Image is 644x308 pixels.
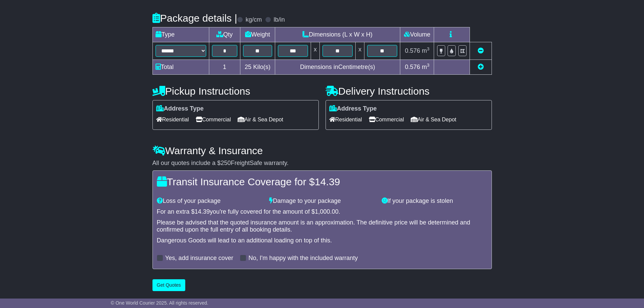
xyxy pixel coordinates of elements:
h4: Transit Insurance Coverage for $ [157,176,487,187]
span: Air & Sea Depot [238,114,283,125]
h4: Delivery Instructions [326,86,492,97]
div: Please be advised that the quoted insurance amount is an approximation. The definitive price will... [157,219,487,234]
td: 1 [209,60,240,75]
td: Volume [400,27,434,42]
a: Add new item [478,64,484,70]
td: Dimensions in Centimetre(s) [275,60,400,75]
td: Type [152,27,209,42]
div: Loss of your package [153,197,266,205]
sup: 3 [427,46,430,51]
div: All our quotes include a $ FreightSafe warranty. [152,160,492,167]
td: Weight [240,27,275,42]
td: Kilo(s) [240,60,275,75]
div: Damage to your package [266,197,378,205]
button: Get Quotes [152,279,186,291]
span: 14.39 [315,176,340,187]
span: 0.576 [405,64,420,70]
td: Dimensions (L x W x H) [275,27,400,42]
span: 0.576 [405,47,420,54]
span: Air & Sea Depot [411,114,456,125]
span: © One World Courier 2025. All rights reserved. [111,300,209,306]
td: x [311,42,319,60]
h4: Package details | [152,13,237,24]
label: lb/in [273,16,285,24]
span: 250 [221,160,231,166]
label: No, I'm happy with the included warranty [248,255,358,262]
td: Total [152,60,209,75]
span: Commercial [196,114,231,125]
sup: 3 [427,63,430,68]
label: Address Type [329,105,377,113]
label: kg/cm [245,16,262,24]
span: Commercial [369,114,404,125]
span: Residential [329,114,362,125]
div: For an extra $ you're fully covered for the amount of $ . [157,208,487,216]
span: m [422,47,430,54]
span: m [422,64,430,70]
h4: Warranty & Insurance [152,145,492,156]
label: Yes, add insurance cover [165,255,233,262]
div: If your package is stolen [378,197,491,205]
div: Dangerous Goods will lead to an additional loading on top of this. [157,237,487,244]
td: x [356,42,364,60]
td: Qty [209,27,240,42]
label: Address Type [156,105,204,113]
span: Residential [156,114,189,125]
span: 1,000.00 [315,208,338,215]
span: 14.39 [195,208,210,215]
h4: Pickup Instructions [152,86,319,97]
a: Remove this item [478,47,484,54]
span: 25 [245,64,252,70]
